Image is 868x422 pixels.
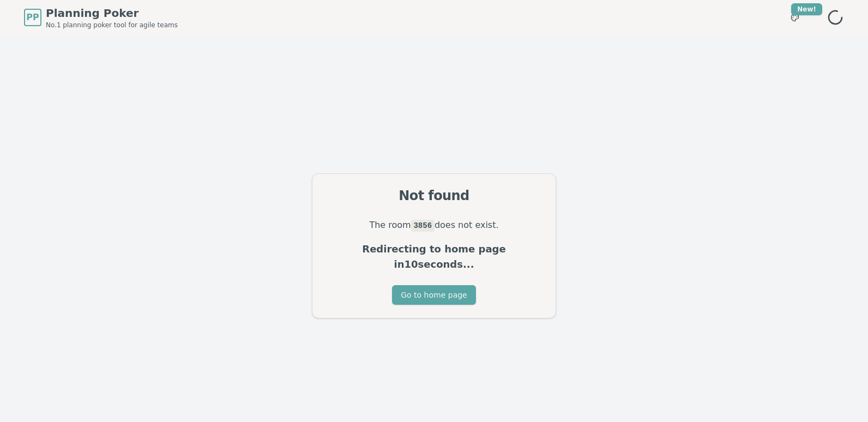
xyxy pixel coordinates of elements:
[24,5,178,29] a: PPPlanning PokerNo.1 planning poker tool for agile teams
[392,285,475,305] button: Go to home page
[785,8,805,27] button: New!
[26,11,39,24] span: PP
[325,218,542,233] p: The room does not exist.
[325,242,542,272] p: Redirecting to home page in 10 seconds...
[46,5,178,21] span: Planning Poker
[46,21,178,29] span: No.1 planning poker tool for agile teams
[325,187,542,204] div: Not found
[411,220,435,232] code: 3856
[791,3,822,15] div: New!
